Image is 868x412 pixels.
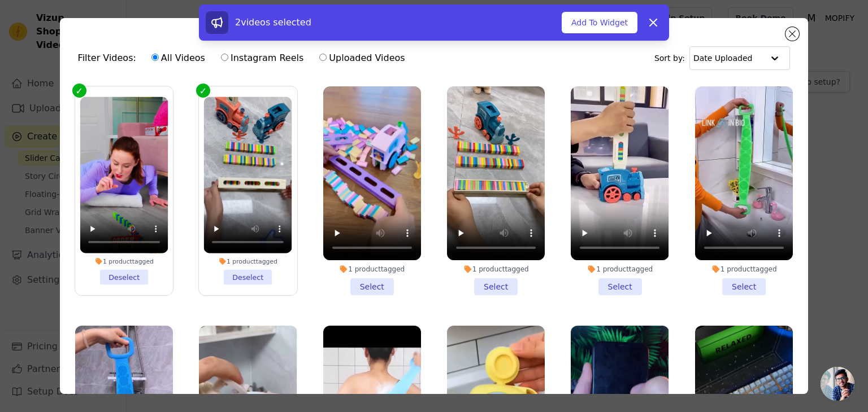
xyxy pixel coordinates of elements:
[447,265,545,274] div: 1 product tagged
[78,45,411,71] div: Filter Videos:
[695,265,793,274] div: 1 product tagged
[151,51,206,65] label: All Videos
[821,367,854,401] a: Open chat
[571,265,669,274] div: 1 product tagged
[562,12,637,33] button: Add To Widget
[220,51,304,65] label: Instagram Reels
[235,17,311,28] span: 2 videos selected
[319,51,405,65] label: Uploaded Videos
[323,265,421,274] div: 1 product tagged
[204,257,292,265] div: 1 product tagged
[654,46,791,70] div: Sort by:
[80,257,168,265] div: 1 product tagged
